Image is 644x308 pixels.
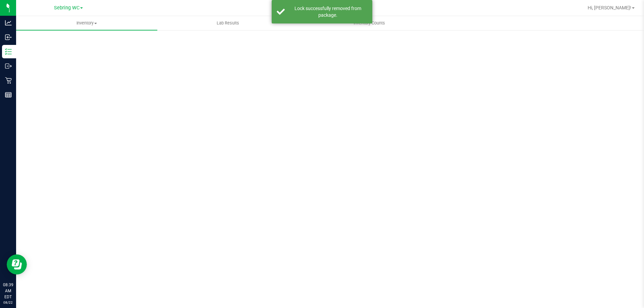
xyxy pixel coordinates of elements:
[5,48,12,55] inline-svg: Inventory
[5,77,12,84] inline-svg: Retail
[3,282,13,300] p: 08:39 AM EDT
[288,5,367,18] div: Lock successfully removed from package.
[3,300,13,305] p: 08/22
[16,20,157,26] span: Inventory
[5,19,12,26] inline-svg: Analytics
[588,5,631,10] span: Hi, [PERSON_NAME]!
[16,16,157,30] a: Inventory
[208,20,248,26] span: Lab Results
[157,16,299,30] a: Lab Results
[5,34,12,41] inline-svg: Inbound
[5,63,12,69] inline-svg: Outbound
[7,254,27,274] iframe: Resource center
[54,5,79,11] span: Sebring WC
[5,91,12,98] inline-svg: Reports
